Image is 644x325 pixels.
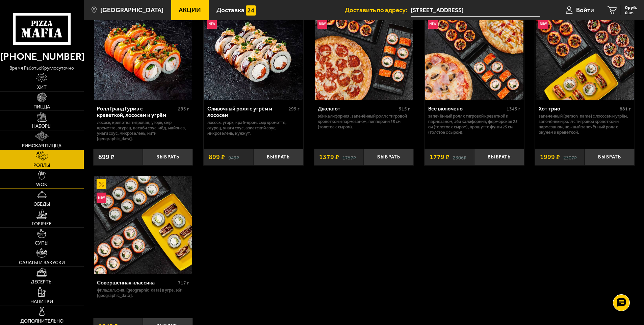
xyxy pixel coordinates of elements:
img: Совершенная классика [94,176,192,274]
a: АкционныйНовинкаХот трио [535,2,635,100]
span: 1379 ₽ [319,154,339,160]
button: Выбрать [585,149,635,165]
span: WOK [36,182,47,187]
img: Новинка [97,193,107,203]
span: Пицца [33,105,50,109]
span: 293 г [178,106,189,112]
span: Десерты [31,280,53,284]
a: НовинкаРолл Гранд Гурмэ с креветкой, лососем и угрём [93,2,193,100]
div: Сливочный ролл с угрём и лососем [207,105,287,118]
p: лосось, креветка тигровая, угорь, Сыр креметте, огурец, васаби соус, мёд, майонез, унаги соус, ми... [97,120,189,142]
a: АкционныйНовинкаВсё включено [424,2,524,100]
span: Наборы [32,124,52,129]
img: Сливочный ролл с угрём и лососем [204,2,303,100]
a: АкционныйНовинкаСовершенная классика [93,176,193,274]
span: 915 г [399,106,410,112]
span: 0 руб. [625,5,637,10]
button: Выбрать [253,149,303,165]
p: Запеченный [PERSON_NAME] с лососем и угрём, Запечённый ролл с тигровой креветкой и пармезаном, Не... [539,114,631,135]
s: 2307 ₽ [563,154,577,160]
span: 1779 ₽ [430,154,449,160]
span: Роллы [33,163,50,168]
img: Всё включено [425,2,523,100]
div: Хот трио [539,105,618,112]
span: Доставить по адресу: [345,7,411,13]
span: 899 ₽ [98,154,114,160]
span: Супы [35,241,49,246]
s: 949 ₽ [228,154,239,160]
a: АкционныйНовинкаСливочный ролл с угрём и лососем [204,2,303,100]
div: Совершенная классика [97,279,176,286]
img: Хот трио [536,2,634,100]
span: Дополнительно [20,319,63,324]
img: Акционный [97,179,107,189]
input: Ваш адрес доставки [411,4,539,17]
p: лосось, угорь, краб-крем, Сыр креметте, огурец, унаги соус, азиатский соус, микрозелень, кунжут. [207,120,300,136]
span: Салаты и закуски [19,260,65,265]
span: 0 шт. [625,11,637,15]
button: Выбрать [143,149,193,165]
span: Акции [179,7,201,13]
div: Всё включено [428,105,505,112]
span: 299 г [288,106,300,112]
button: Выбрать [474,149,524,165]
span: Обеды [33,202,50,207]
button: Выбрать [364,149,414,165]
p: Эби Калифорния, Запечённый ролл с тигровой креветкой и пармезаном, Пепперони 25 см (толстое с сыр... [318,114,410,130]
img: Ролл Гранд Гурмэ с креветкой, лососем и угрём [94,2,192,100]
a: АкционныйНовинкаДжекпот [314,2,414,100]
span: 899 ₽ [209,154,225,160]
span: Горячее [32,222,52,226]
s: 2306 ₽ [453,154,466,160]
span: 717 г [178,280,189,286]
span: 881 г [620,106,631,112]
div: Джекпот [318,105,397,112]
span: Доставка [216,7,244,13]
span: 1345 г [507,106,520,112]
img: Джекпот [315,2,413,100]
p: Запечённый ролл с тигровой креветкой и пармезаном, Эби Калифорния, Фермерская 25 см (толстое с сы... [428,114,520,135]
img: Новинка [428,19,438,29]
span: Напитки [30,299,53,304]
s: 1757 ₽ [342,154,356,160]
span: Хит [37,85,47,90]
span: 1999 ₽ [540,154,560,160]
img: Новинка [317,19,328,29]
p: Филадельфия, [GEOGRAPHIC_DATA] в угре, Эби [GEOGRAPHIC_DATA]. [97,287,189,298]
span: [GEOGRAPHIC_DATA] [100,7,163,13]
img: Новинка [538,19,548,29]
div: Ролл Гранд Гурмэ с креветкой, лососем и угрём [97,105,176,118]
img: Новинка [207,19,217,29]
img: 15daf4d41897b9f0e9f617042186c801.svg [246,5,256,16]
span: Римская пицца [22,144,61,148]
span: Войти [576,7,594,13]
